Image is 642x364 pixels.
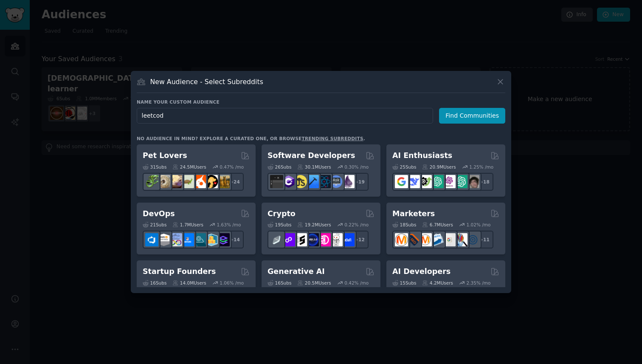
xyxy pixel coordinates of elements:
[467,222,491,228] div: 1.02 % /mo
[181,175,194,188] img: turtle
[143,280,166,286] div: 16 Sub s
[143,150,187,161] h2: Pet Lovers
[351,173,369,191] div: + 19
[267,209,296,219] h2: Crypto
[282,175,295,188] img: csharp
[297,164,331,170] div: 30.1M Users
[351,231,369,248] div: + 12
[469,164,493,170] div: 1.25 % /mo
[301,136,363,141] a: trending subreddits
[344,222,369,228] div: 0.22 % /mo
[341,233,355,246] img: defi_
[407,233,420,246] img: bigseo
[454,175,467,188] img: chatgpt_prompts_
[143,209,175,219] h2: DevOps
[419,175,432,188] img: AItoolsCatalog
[205,233,218,246] img: aws_cdk
[395,233,408,246] img: content_marketing
[454,233,467,246] img: MarketingResearch
[318,233,331,246] img: defiblockchain
[193,233,206,246] img: platformengineering
[169,175,182,188] img: leopardgeckos
[306,233,319,246] img: web3
[392,164,416,170] div: 25 Sub s
[476,173,493,191] div: + 18
[392,266,451,277] h2: AI Developers
[297,222,331,228] div: 19.2M Users
[143,222,166,228] div: 21 Sub s
[431,175,444,188] img: chatgpt_promptDesign
[297,280,331,286] div: 20.5M Users
[392,209,435,219] h2: Marketers
[422,280,453,286] div: 4.2M Users
[442,233,456,246] img: googleads
[137,135,365,141] div: No audience in mind? Explore a curated one, or browse .
[395,175,408,188] img: GoogleGeminiAI
[172,164,206,170] div: 24.5M Users
[318,175,331,188] img: reactnative
[157,233,170,246] img: AWS_Certified_Experts
[267,150,355,161] h2: Software Developers
[476,231,493,248] div: + 11
[267,280,291,286] div: 16 Sub s
[172,280,206,286] div: 14.0M Users
[329,233,343,246] img: CryptoNews
[392,222,416,228] div: 18 Sub s
[442,175,456,188] img: OpenAIDev
[220,280,244,286] div: 1.06 % /mo
[145,233,158,246] img: azuredevops
[270,175,283,188] img: software
[344,164,369,170] div: 0.30 % /mo
[422,222,453,228] div: 6.7M Users
[172,222,203,228] div: 1.7M Users
[145,175,158,188] img: herpetology
[217,222,241,228] div: 1.63 % /mo
[282,233,295,246] img: 0xPolygon
[294,175,307,188] img: learnjavascript
[181,233,194,246] img: DevOpsLinks
[407,175,420,188] img: DeepSeek
[143,266,216,277] h2: Startup Founders
[150,77,263,86] h3: New Audience - Select Subreddits
[217,175,230,188] img: dogbreed
[439,108,505,124] button: Find Communities
[205,175,218,188] img: PetAdvice
[226,231,244,248] div: + 14
[392,280,416,286] div: 15 Sub s
[419,233,432,246] img: AskMarketing
[157,175,170,188] img: ballpython
[143,164,166,170] div: 31 Sub s
[329,175,343,188] img: AskComputerScience
[422,164,456,170] div: 20.9M Users
[466,175,479,188] img: ArtificalIntelligence
[267,164,291,170] div: 26 Sub s
[220,164,244,170] div: 0.47 % /mo
[467,280,491,286] div: 2.35 % /mo
[137,108,433,124] input: Pick a short name, like "Digital Marketers" or "Movie-Goers"
[267,222,291,228] div: 19 Sub s
[137,99,505,105] h3: Name your custom audience
[344,280,369,286] div: 0.42 % /mo
[267,266,325,277] h2: Generative AI
[392,150,452,161] h2: AI Enthusiasts
[217,233,230,246] img: PlatformEngineers
[169,233,182,246] img: Docker_DevOps
[294,233,307,246] img: ethstaker
[193,175,206,188] img: cockatiel
[466,233,479,246] img: OnlineMarketing
[431,233,444,246] img: Emailmarketing
[306,175,319,188] img: iOSProgramming
[270,233,283,246] img: ethfinance
[226,173,244,191] div: + 24
[341,175,355,188] img: elixir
